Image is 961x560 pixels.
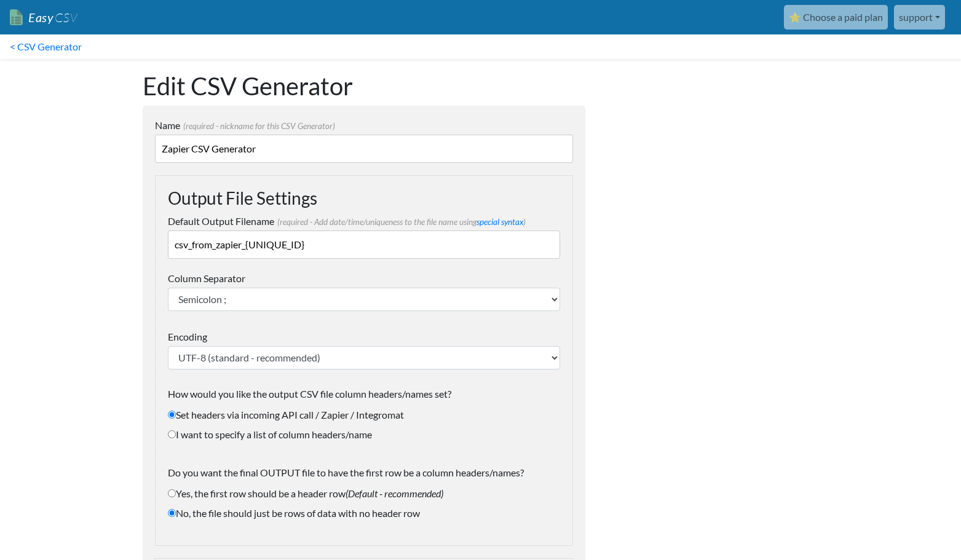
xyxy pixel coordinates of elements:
[168,486,560,501] label: Yes, the first row should be a header row
[168,411,176,419] input: Set headers via incoming API call / Zapier / Integromat
[180,121,335,131] span: (required - nickname for this CSV Generator)
[168,388,560,400] h6: How would you like the output CSV file column headers/names set?
[168,430,176,438] input: I want to specify a list of column headers/name
[53,10,77,25] span: CSV
[143,71,585,101] h1: Edit CSV Generator
[894,5,945,30] a: support
[168,467,560,478] h6: Do you want the final OUTPUT file to have the first row be a column headers/names?
[168,506,560,521] label: No, the file should just be rows of data with no header row
[168,231,560,259] input: example filename: leads_from_hubspot_{MMDDYYYY}
[168,509,176,517] input: No, the file should just be rows of data with no header row
[168,489,176,497] input: Yes, the first row should be a header row(Default - recommended)
[168,427,560,442] label: I want to specify a list of column headers/name
[168,188,560,209] h3: Output File Settings
[477,217,523,227] a: special syntax
[168,408,560,422] label: Set headers via incoming API call / Zapier / Integromat
[168,271,560,286] label: Column Separator
[274,217,526,227] span: (required - Add date/time/uniqueness to the file name using )
[155,135,573,163] input: example: Leads to SFTP
[784,5,888,30] a: ⭐ Choose a paid plan
[10,5,77,30] a: EasyCSV
[155,118,573,133] label: Name
[168,214,560,229] label: Default Output Filename
[346,487,443,499] i: (Default - recommended)
[168,329,560,344] label: Encoding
